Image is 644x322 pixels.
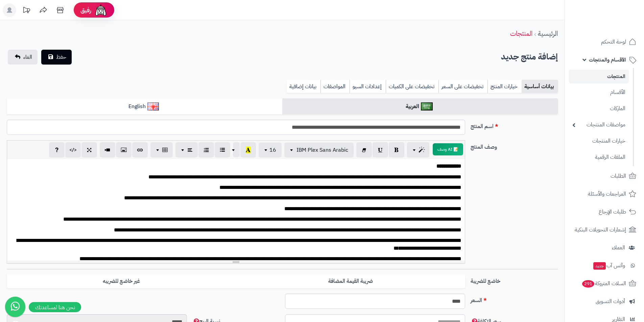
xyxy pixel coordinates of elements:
span: وآتس آب [593,261,625,270]
span: جديد [593,262,606,270]
a: خيارات المنتج [487,80,522,93]
label: خاضع للضريبة [468,274,560,285]
label: اسم المنتج [468,120,560,130]
a: الملفات الرقمية [569,150,629,165]
a: الغاء [8,50,38,65]
img: English [147,102,159,110]
a: خيارات المنتجات [569,134,629,148]
a: بيانات إضافية [287,80,320,93]
a: English [7,98,282,115]
label: ضريبة القيمة المضافة [236,274,465,288]
img: logo-2.png [598,14,638,28]
a: الأقسام [569,85,629,100]
span: 291 [582,280,595,288]
a: تخفيضات على الكميات [386,80,438,93]
a: الماركات [569,101,629,116]
span: السلات المتروكة [581,279,626,288]
span: إشعارات التحويلات البنكية [575,225,626,234]
a: مواصفات المنتجات [569,118,629,132]
a: طلبات الإرجاع [569,204,640,220]
button: IBM Plex Sans Arabic [284,143,354,157]
span: طلبات الإرجاع [599,207,626,217]
label: وصف المنتج [468,140,560,151]
img: ai-face.png [94,3,108,17]
span: الغاء [23,53,32,61]
a: الرئيسية [538,28,558,39]
a: بيانات أساسية [522,80,558,93]
span: أدوات التسويق [596,297,625,306]
span: IBM Plex Sans Arabic [296,146,348,154]
span: رفيق [80,6,91,14]
button: حفظ [41,50,72,65]
label: غير خاضع للضريبه [7,274,236,288]
a: تخفيضات على السعر [438,80,487,93]
img: العربية [421,102,433,110]
a: المنتجات [569,70,629,83]
a: لوحة التحكم [569,34,640,50]
a: السلات المتروكة291 [569,275,640,292]
label: السعر [468,294,560,304]
a: المراجعات والأسئلة [569,186,640,202]
span: الأقسام والمنتجات [589,55,626,65]
a: المواصفات [320,80,350,93]
a: الطلبات [569,168,640,184]
span: 16 [269,146,276,154]
a: أدوات التسويق [569,293,640,309]
a: إشعارات التحويلات البنكية [569,222,640,238]
a: العملاء [569,240,640,256]
h2: إضافة منتج جديد [501,50,558,64]
span: العملاء [612,243,625,252]
a: المنتجات [510,28,532,39]
span: حفظ [56,53,66,61]
a: تحديثات المنصة [18,3,35,19]
button: 📝 AI وصف [433,143,463,155]
span: الطلبات [611,171,626,181]
button: 16 [259,143,282,157]
a: وآتس آبجديد [569,257,640,274]
a: العربية [282,98,558,115]
span: لوحة التحكم [601,37,626,47]
a: إعدادات السيو [350,80,386,93]
span: المراجعات والأسئلة [588,189,626,199]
